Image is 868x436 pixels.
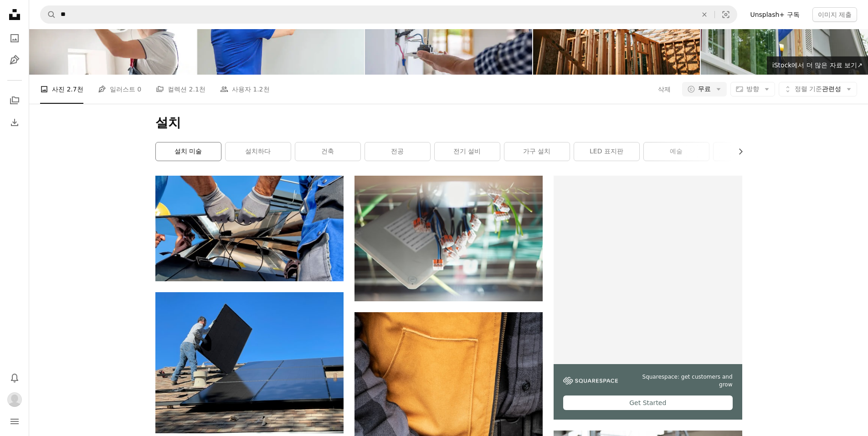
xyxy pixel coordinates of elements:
[745,7,805,22] a: Unsplash+ 구독
[5,369,24,387] button: 알림
[644,142,709,161] a: 예술
[629,373,732,389] span: Squarespace: get customers and grow
[253,84,269,94] span: 1.2천
[772,61,863,69] span: iStock에서 더 많은 자료 보기 ↗
[795,85,841,94] span: 관련성
[657,82,671,96] button: 삭제
[435,142,500,161] a: 전기 설비
[365,142,430,161] a: 전공
[795,85,822,92] span: 정렬 기준
[694,6,714,23] button: 삭제
[5,390,24,409] button: 프로필
[5,412,24,431] button: 메뉴
[220,75,270,104] a: 사용자 1.2천
[698,85,711,94] span: 무료
[156,75,205,104] a: 컬렉션 2.1천
[155,358,344,366] a: 흰색 드레스 셔츠와 파란색 데님 청바지를 입은 남자가 흰색과 검은색 태양 전지판에 앉아 있습니다.
[155,115,742,131] h1: 설치
[5,113,24,132] a: 다운로드 내역
[226,142,291,161] a: 설치하다
[746,85,759,92] span: 방향
[563,395,732,410] div: Get Started
[554,176,742,420] a: Squarespace: get customers and growGet Started
[155,224,344,233] a: 금속판을 들고 있는 두 남자
[354,234,543,243] a: 팩에 파란색과 주황색 칫솔
[5,51,24,69] a: 일러스트
[563,377,618,385] img: file-1747939142011-51e5cc87e3c9
[98,75,141,104] a: 일러스트 0
[730,82,775,96] button: 방향
[714,142,779,161] a: 정비
[189,84,205,94] span: 2.1천
[155,292,344,433] img: 흰색 드레스 셔츠와 파란색 데님 청바지를 입은 남자가 흰색과 검은색 태양 전지판에 앉아 있습니다.
[354,176,543,301] img: 팩에 파란색과 주황색 칫솔
[155,176,344,281] img: 금속판을 들고 있는 두 남자
[295,142,360,161] a: 건축
[137,84,141,94] span: 0
[574,142,639,161] a: LED 표지판
[715,6,737,23] button: 시각적 검색
[156,142,221,161] a: 설치 미술
[732,142,742,161] button: 목록을 오른쪽으로 스크롤
[504,142,570,161] a: 가구 설치
[767,56,868,75] a: iStock에서 더 많은 자료 보기↗
[682,82,727,96] button: 무료
[5,91,24,110] a: 컬렉션
[40,5,737,24] form: 사이트 전체에서 이미지 찾기
[41,6,56,23] button: Unsplash 검색
[812,7,857,22] button: 이미지 제출
[779,82,857,96] button: 정렬 기준관련성
[5,29,24,47] a: 사진
[5,5,24,25] a: 홈 — Unsplash
[7,392,22,407] img: 사용자 bak hyeonhui의 아바타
